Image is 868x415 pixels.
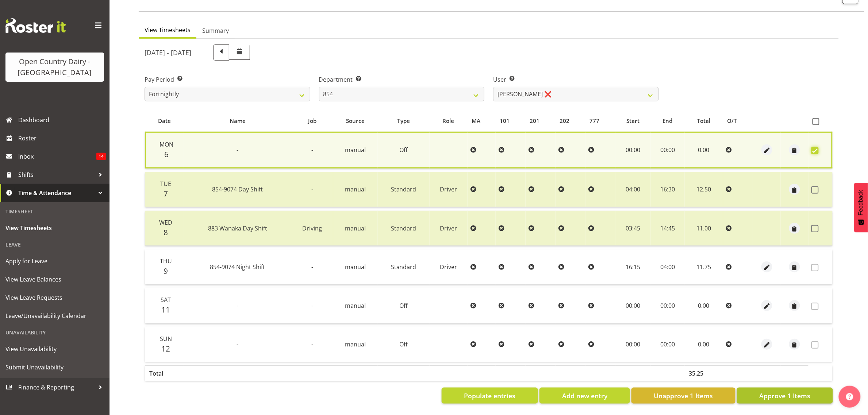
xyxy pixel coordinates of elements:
[311,340,313,348] span: -
[2,237,108,252] div: Leave
[685,211,723,246] td: 11.00
[164,149,169,159] span: 6
[2,340,108,358] a: View Unavailability
[651,288,684,323] td: 00:00
[5,310,104,321] span: Leave/Unavailability Calendar
[18,187,95,198] span: Time & Attendance
[440,185,457,193] span: Driver
[5,256,104,267] span: Apply for Leave
[562,391,607,400] span: Add new entry
[2,288,108,307] a: View Leave Requests
[846,393,853,400] img: help-xxl-2.png
[311,302,313,310] span: -
[2,358,108,376] a: Submit Unavailability
[651,249,684,284] td: 04:00
[697,117,711,125] span: Total
[685,365,723,381] th: 35.25
[685,172,723,207] td: 12.50
[654,391,713,400] span: Unapprove 1 Items
[378,172,430,207] td: Standard
[378,249,430,284] td: Standard
[345,340,366,348] span: manual
[161,296,171,304] span: Sat
[237,302,238,310] span: -
[162,344,170,354] span: 12
[443,117,454,125] span: Role
[161,180,172,188] span: Tue
[464,391,516,400] span: Populate entries
[627,117,640,125] span: Start
[164,227,168,237] span: 8
[164,189,168,199] span: 7
[5,344,104,354] span: View Unavailability
[202,26,229,35] span: Summary
[472,117,480,125] span: MA
[162,305,170,315] span: 11
[727,117,737,125] span: O/T
[737,388,833,404] button: Approve 1 Items
[346,117,365,125] span: Source
[345,302,366,310] span: manual
[651,132,684,168] td: 00:00
[493,75,659,84] label: User
[615,327,651,362] td: 00:00
[854,183,868,232] button: Feedback - Show survey
[18,151,96,162] span: Inbox
[2,325,108,340] div: Unavailability
[530,117,539,125] span: 201
[5,362,104,373] span: Submit Unavailability
[210,263,265,271] span: 854-9074 Night Shift
[5,222,104,233] span: View Timesheets
[5,18,66,33] img: Rosterit website logo
[560,117,569,125] span: 202
[378,327,430,362] td: Off
[145,49,191,57] h5: [DATE] - [DATE]
[663,117,673,125] span: End
[345,263,366,271] span: manual
[308,117,316,125] span: Job
[208,224,267,232] span: 883 Wanaka Day Shift
[378,211,430,246] td: Standard
[311,185,313,193] span: -
[378,132,430,168] td: Off
[18,133,106,144] span: Roster
[685,249,723,284] td: 11.75
[96,153,106,160] span: 14
[2,252,108,270] a: Apply for Leave
[18,382,95,393] span: Finance & Reporting
[440,263,457,271] span: Driver
[145,365,184,381] th: Total
[615,132,651,168] td: 00:00
[615,211,651,246] td: 03:45
[2,307,108,325] a: Leave/Unavailability Calendar
[651,327,684,362] td: 00:00
[2,270,108,288] a: View Leave Balances
[500,117,510,125] span: 101
[160,140,173,148] span: Mon
[2,204,108,219] div: Timesheet
[5,292,104,303] span: View Leave Requests
[685,327,723,362] td: 0.00
[319,75,485,84] label: Department
[237,340,238,348] span: -
[759,391,810,400] span: Approve 1 Items
[442,388,538,404] button: Populate entries
[378,288,430,323] td: Off
[590,117,600,125] span: 777
[539,388,630,404] button: Add new entry
[2,219,108,237] a: View Timesheets
[651,211,684,246] td: 14:45
[212,185,263,193] span: 854-9074 Day Shift
[858,190,864,216] span: Feedback
[311,146,313,154] span: -
[615,249,651,284] td: 16:15
[160,335,172,343] span: Sun
[615,172,651,207] td: 04:00
[158,117,171,125] span: Date
[631,388,736,404] button: Unapprove 1 Items
[164,266,168,276] span: 9
[18,169,95,180] span: Shifts
[303,224,322,232] span: Driving
[13,56,97,78] div: Open Country Dairy - [GEOGRAPHIC_DATA]
[5,274,104,285] span: View Leave Balances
